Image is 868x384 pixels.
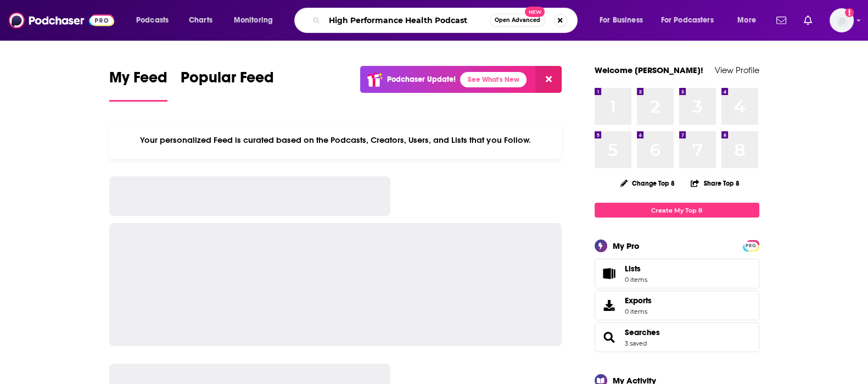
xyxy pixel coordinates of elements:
[490,14,545,27] button: Open AdvancedNew
[595,259,759,288] a: Lists
[226,12,287,29] button: open menu
[598,330,620,345] a: Searches
[181,68,274,93] span: Popular Feed
[744,242,758,250] span: PRO
[799,11,816,30] a: Show notifications dropdown
[109,68,167,93] span: My Feed
[614,176,682,190] button: Change Top 8
[136,13,169,28] span: Podcasts
[625,327,660,337] a: Searches
[830,8,854,32] img: User Profile
[182,12,219,29] a: Charts
[9,10,114,31] img: Podchaser - Follow, Share and Rate Podcasts
[181,68,274,102] a: Popular Feed
[625,264,641,274] span: Lists
[595,291,759,320] a: Exports
[598,298,620,313] span: Exports
[595,65,703,75] a: Welcome [PERSON_NAME]!
[128,12,183,29] button: open menu
[845,8,854,17] svg: Add a profile image
[189,13,212,28] span: Charts
[613,241,640,251] div: My Pro
[625,308,652,315] span: 0 items
[600,13,643,28] span: For Business
[625,296,652,305] span: Exports
[772,11,791,30] a: Show notifications dropdown
[525,7,545,17] span: New
[592,12,657,29] button: open menu
[654,12,730,29] button: open menu
[495,18,540,23] span: Open Advanced
[305,8,588,33] div: Search podcasts, credits, & more...
[598,266,620,281] span: Lists
[387,75,456,84] p: Podchaser Update!
[690,172,740,194] button: Share Top 8
[730,12,770,29] button: open menu
[830,8,854,32] span: Logged in as nicole.koremenos
[109,68,167,102] a: My Feed
[661,13,714,28] span: For Podcasters
[234,13,273,28] span: Monitoring
[625,340,647,347] a: 3 saved
[595,203,759,218] a: Create My Top 8
[625,264,647,274] span: Lists
[460,72,527,87] a: See What's New
[109,121,562,159] div: Your personalized Feed is curated based on the Podcasts, Creators, Users, and Lists that you Follow.
[595,322,759,352] span: Searches
[830,8,854,32] button: Show profile menu
[625,276,647,283] span: 0 items
[744,241,758,249] a: PRO
[324,12,490,29] input: Search podcasts, credits, & more...
[737,13,756,28] span: More
[715,65,759,75] a: View Profile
